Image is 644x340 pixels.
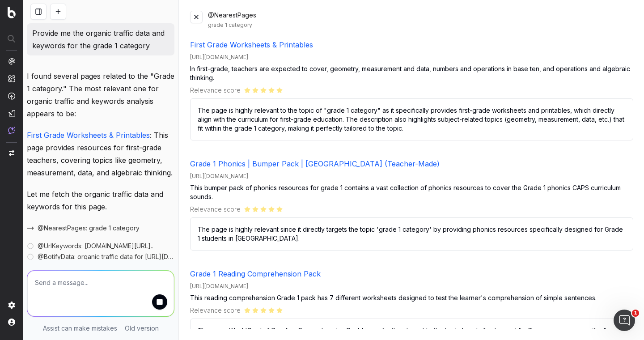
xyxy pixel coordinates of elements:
img: Assist [8,127,15,134]
span: @ UrlKeywords : [DOMAIN_NAME][URL].. [38,242,153,251]
img: Botify logo [8,7,16,18]
button: @NearestPages: grade 1 category [27,224,140,233]
span: Relevance score [190,306,241,315]
p: Assist can make mistakes [43,324,117,333]
span: Relevance score [190,86,241,95]
p: I found several pages related to the "Grade 1 category." The most relevant one for organic traffi... [27,70,174,120]
p: This bumper pack of phonics resources for grade 1 contains a vast collection of phonics resources... [190,183,633,201]
p: : This page provides resources for first-grade teachers, covering topics like geometry, measureme... [27,129,174,179]
p: This reading comprehension Grade 1 pack has 7 different worksheets designed to test the learner's... [190,293,633,302]
img: Activation [8,92,15,100]
span: @NearestPages: grade 1 category [38,224,140,233]
a: First Grade Worksheets & Printables [27,131,150,140]
p: Provide me the organic traffic data and keywords for the grade 1 category [32,27,169,52]
p: Let me fetch the organic traffic data and keywords for this page. [27,188,174,213]
img: My account [8,319,15,326]
div: [URL][DOMAIN_NAME] [190,283,633,290]
div: @NearestPages [208,11,633,29]
img: Switch project [9,150,14,156]
a: First Grade Worksheets & Printables [190,40,313,49]
div: grade 1 category [208,21,633,29]
div: [URL][DOMAIN_NAME] [190,173,633,180]
p: The page is highly relevant to the topic of "grade 1 category" as it specifically provides first-... [190,98,633,140]
img: Intelligence [8,75,15,82]
a: Grade 1 Phonics | Bumper Pack | [GEOGRAPHIC_DATA] (Teacher-Made) [190,159,440,168]
a: Old version [125,324,159,333]
img: Setting [8,302,15,309]
a: Grade 1 Reading Comprehension Pack [190,269,321,278]
iframe: Intercom live chat [614,310,635,331]
img: Studio [8,110,15,117]
span: @ BotifyData : organic traffic data for [URL][DOMAIN_NAME] [38,252,174,261]
span: Relevance score [190,205,241,214]
p: In first-grade, teachers are expected to cover, geometry, measurement and data, numbers and opera... [190,64,633,82]
img: Analytics [8,58,15,65]
p: The page is highly relevant since it directly targets the topic 'grade 1 category' by providing p... [190,217,633,251]
div: [URL][DOMAIN_NAME] [190,54,633,61]
span: 1 [632,310,639,317]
